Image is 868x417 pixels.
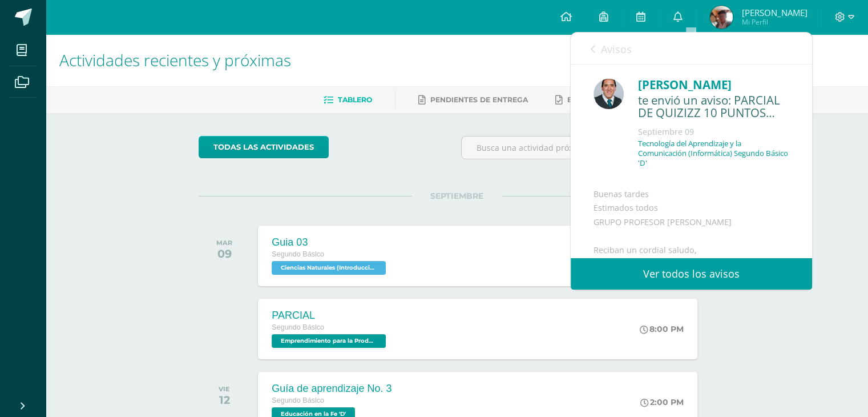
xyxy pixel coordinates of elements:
div: te envió un aviso: PARCIAL DE QUIZIZZ 10 PUNTOS TICS [638,94,789,121]
span: Pendientes de entrega [430,95,528,104]
a: todas las Actividades [199,136,329,158]
input: Busca una actividad próxima aquí... [462,137,714,159]
div: Septiembre 09 [638,126,789,138]
span: Emprendimiento para la Productividad 'D' [272,334,386,348]
div: 12 [219,393,230,407]
span: Segundo Básico [272,323,324,331]
span: Actividades recientes y próximas [59,49,291,71]
span: Ciencias Naturales (Introducción a la Química) 'D' [272,261,386,275]
span: Entregadas [567,95,618,104]
div: Guía de aprendizaje No. 3 [272,383,391,395]
span: [PERSON_NAME] [741,7,807,18]
div: MAR [216,239,232,247]
a: Pendientes de entrega [418,91,528,109]
div: PARCIAL [272,310,389,322]
span: Segundo Básico [272,396,324,404]
div: 8:00 PM [640,324,684,334]
span: Avisos [601,42,632,56]
div: 09 [216,247,232,260]
span: SEPTIEMBRE [412,191,502,201]
div: 2:00 PM [640,397,684,407]
div: Guia 03 [272,236,389,248]
div: VIE [219,385,230,393]
a: Entregadas [555,91,618,109]
div: [PERSON_NAME] [638,76,789,94]
span: Mi Perfil [741,17,807,27]
img: 2306758994b507d40baaa54be1d4aa7e.png [594,79,624,109]
span: Segundo Básico [272,250,324,258]
span: Tablero [338,95,372,104]
a: Ver todos los avisos [571,258,812,290]
a: Tablero [324,91,372,109]
p: Tecnología del Aprendizaje y la Comunicación (Informática) Segundo Básico 'D' [638,139,789,168]
img: 6c3340434de773aa347a3d433fdfc848.png [710,6,733,29]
